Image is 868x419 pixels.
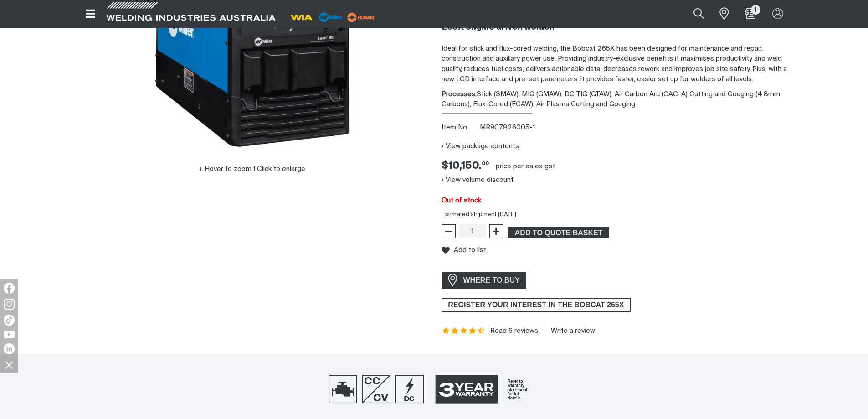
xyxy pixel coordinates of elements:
img: 15 Amp Supply Plug [395,375,424,403]
button: Hover to zoom | Click to enlarge [193,164,311,175]
button: Add to list [442,246,486,254]
a: WHERE TO BUY [442,272,527,289]
span: + [492,223,500,239]
a: REGISTER YOUR INTEREST IN THE BOBCAT 265X [442,298,631,312]
strong: Processes: [442,91,477,98]
img: Facebook [4,283,15,294]
sup: 00 [482,161,489,166]
a: miller [344,14,378,21]
a: Read 6 reviews [490,327,538,335]
div: ex gst [535,162,555,171]
input: Product name or item number... [672,4,714,24]
div: Stick (SMAW), MIG (GMAW), DC TIG (GTAW), Air Carbon Arc (CAC-A) Cutting and Gouging (4.8mm Carbon... [442,89,791,110]
span: REGISTER YOUR INTEREST IN THE BOBCAT 265X [442,298,630,312]
img: Instagram [4,299,15,310]
img: LinkedIn [4,343,15,354]
span: Add to list [454,246,486,254]
span: Item No. [442,123,478,133]
img: hide socials [1,357,17,372]
span: MR907826005-1 [480,124,535,131]
img: TikTok [4,315,15,326]
div: Price [442,160,489,173]
img: IP21S Protection Rating [329,375,357,403]
a: 3 Year Warranty [428,370,539,408]
button: View volume discount [442,173,514,187]
span: $10,150. [442,160,489,173]
button: View package contents [442,139,519,153]
div: price per EA [496,162,533,171]
img: miller [344,10,378,24]
span: Rating: 4.5 [442,328,486,334]
img: Single Phase [362,375,390,403]
img: YouTube [4,331,15,338]
span: WHERE TO BUY [457,273,526,287]
a: Write a review [544,327,595,335]
button: Add Bobcat 265X ArcReach to the shopping cart [508,227,609,238]
span: − [444,223,453,239]
button: Search products [683,4,714,24]
span: ADD TO QUOTE BASKET [509,227,608,238]
span: Out of stock [442,197,481,204]
div: Estimated shipment [DATE] [434,210,799,219]
p: Ideal for stick and flux-cored welding, the Bobcat 265X has been designed for maintenance and rep... [442,44,791,85]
